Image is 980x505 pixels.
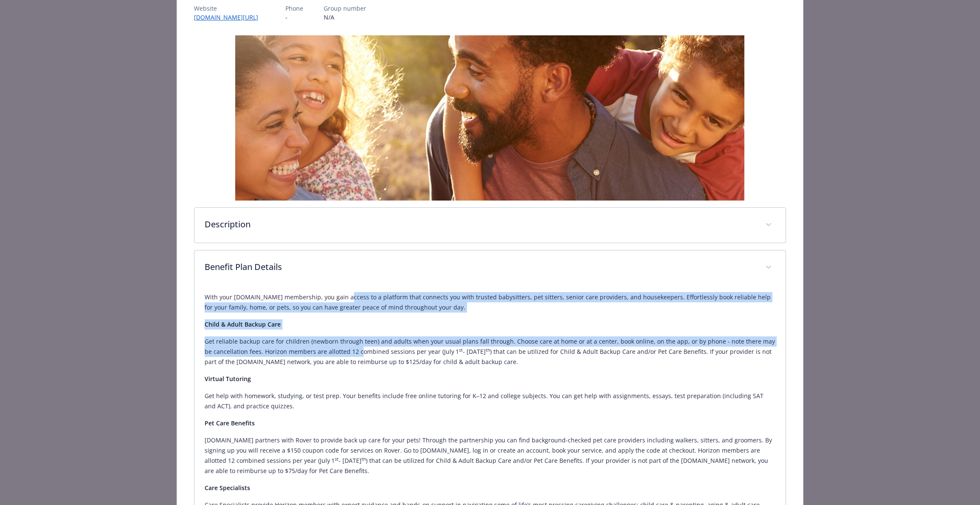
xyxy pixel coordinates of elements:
strong: Pet Care Benefits [205,419,255,427]
p: Description [205,218,755,231]
p: Get reliable backup care for children (newborn through teen) and adults when your usual plans fal... [205,336,776,367]
p: Get help with homework, studying, or test prep. Your benefits include free online tutoring for K–... [205,391,776,411]
a: [DOMAIN_NAME][URL] [194,13,265,21]
div: Benefit Plan Details [194,250,786,285]
p: Phone [285,4,303,13]
sup: th [486,347,490,353]
p: Benefit Plan Details [205,261,755,273]
p: [DOMAIN_NAME] partners with Rover to provide back up care for your pets! Through the partnership ... [205,435,776,476]
p: Group number [324,4,366,13]
sup: st [335,456,339,462]
p: Website [194,4,265,13]
strong: Care Specialists [205,484,250,492]
p: - [285,13,303,22]
p: With your [DOMAIN_NAME] membership, you gain access to a platform that connects you with trusted ... [205,292,776,313]
p: N/A [324,13,366,22]
sup: th [362,456,366,462]
strong: Virtual Tutoring [205,375,251,383]
sup: st [459,347,463,353]
strong: Child & Adult Backup Care [205,320,281,328]
div: Description [194,208,786,243]
img: banner [235,35,744,201]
